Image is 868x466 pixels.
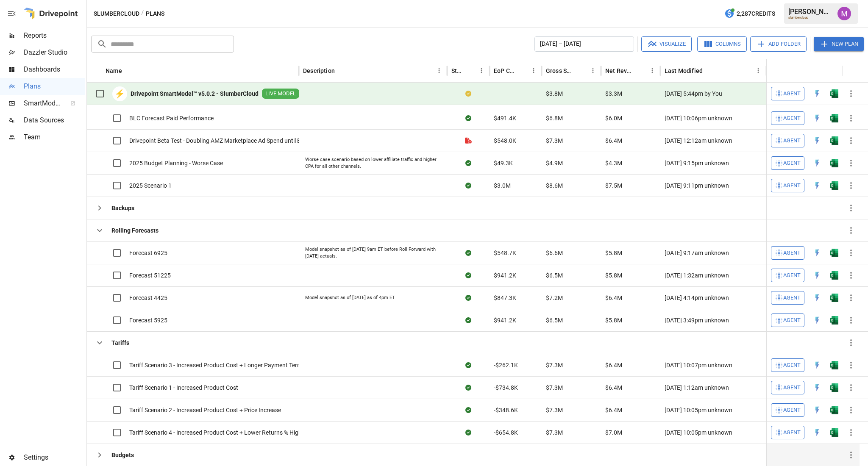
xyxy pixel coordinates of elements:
span: ™ [61,97,67,108]
div: slumbercloud [788,16,832,19]
button: Last Modified column menu [752,65,764,77]
div: Sync complete [465,316,471,325]
span: LIVE MODEL [262,90,299,98]
span: $6.5M [546,316,563,325]
span: 2025 Scenario 1 [129,181,172,190]
img: quick-edit-flash.b8aec18c.svg [813,271,821,280]
span: Dashboards [24,64,85,75]
div: Worse case scenario based on lower affiliate traffic and higher CPA for all other channels. [305,156,441,169]
span: $7.3M [546,406,563,414]
div: Open in Quick Edit [813,159,821,167]
b: Tariffs [111,338,129,347]
button: Agent [771,87,804,100]
span: Drivepoint Beta Test - Doubling AMZ Marketplace Ad Spend until EOY [129,136,308,145]
span: -$262.1K [494,361,518,369]
span: $5.8M [605,316,622,325]
div: File is not a valid Drivepoint model [465,136,472,145]
button: Agent [771,269,804,282]
div: [DATE] 12:12am unknown [660,129,766,152]
button: Visualize [641,36,692,52]
button: Net Revenue column menu [646,65,658,77]
div: Open in Excel [830,249,838,257]
div: Open in Excel [830,136,838,145]
div: Open in Excel [830,383,838,392]
div: Name [106,67,122,74]
img: quick-edit-flash.b8aec18c.svg [813,316,821,325]
div: [DATE] 10:05pm unknown [660,399,766,421]
div: Sync complete [465,406,471,414]
span: Tariff Scenario 1 - Increased Product Cost [129,383,238,392]
span: Settings [24,452,85,463]
img: excel-icon.76473adf.svg [830,159,838,167]
div: Umer Muhammed [837,7,851,20]
span: $3.3M [605,89,622,98]
div: Open in Excel [830,316,838,325]
div: [DATE] 9:11pm unknown [660,174,766,197]
div: ⚡ [112,86,127,101]
div: Sync complete [465,428,471,437]
div: / [141,8,144,19]
div: Sync complete [465,249,471,257]
div: Model snapshot as of [DATE] 9am ET before Roll Forward with [DATE] actuals. [305,246,441,259]
span: Agent [783,248,801,258]
span: $847.3K [494,294,516,302]
button: Sort [464,65,476,77]
span: $3.8M [546,89,563,98]
button: Sort [575,65,587,77]
div: Open in Excel [830,271,838,280]
button: Agent [771,246,804,260]
img: quick-edit-flash.b8aec18c.svg [813,89,821,98]
span: $941.2K [494,316,516,325]
button: Agent [771,313,804,327]
span: $8.6M [546,181,563,190]
img: excel-icon.76473adf.svg [830,89,838,98]
div: [PERSON_NAME] [788,8,832,16]
span: $6.4M [605,361,622,369]
button: slumbercloud [94,8,139,19]
span: $7.2M [546,294,563,302]
span: $6.5M [546,271,563,280]
span: Data Sources [24,115,85,125]
span: -$654.8K [494,428,518,437]
button: Sort [336,65,348,77]
div: Open in Excel [830,428,838,437]
div: Net Revenue [605,67,634,74]
div: Open in Excel [830,181,838,190]
span: 2,287 Credits [737,8,775,19]
div: Open in Quick Edit [813,181,821,190]
button: Status column menu [476,65,487,77]
button: Agent [771,111,804,125]
span: Tariff Scenario 3 - Increased Product Cost + Longer Payment Terms [129,361,305,369]
button: Sort [123,65,135,77]
b: Rolling Forecasts [111,226,159,235]
button: 2,287Credits [721,6,779,22]
div: Status [451,67,463,74]
button: Gross Sales column menu [587,65,599,77]
div: Open in Quick Edit [813,271,821,280]
span: $6.0M [605,114,622,122]
img: excel-icon.76473adf.svg [830,136,838,145]
img: quick-edit-flash.b8aec18c.svg [813,181,821,190]
div: Open in Excel [830,89,838,98]
div: [DATE] 4:14pm unknown [660,286,766,309]
span: Forecast 51225 [129,271,171,280]
div: Open in Excel [830,114,838,122]
span: Agent [783,428,801,438]
div: [DATE] 9:17am unknown [660,241,766,264]
img: excel-icon.76473adf.svg [830,114,838,122]
span: $6.4M [605,294,622,302]
div: [DATE] 10:07pm unknown [660,354,766,376]
div: [DATE] 5:44pm by You [660,83,766,105]
span: Agent [783,89,801,99]
img: quick-edit-flash.b8aec18c.svg [813,383,821,392]
div: Last Modified [665,67,703,74]
div: Open in Quick Edit [813,249,821,257]
div: Open in Excel [830,361,838,369]
b: Backups [111,204,134,212]
div: Open in Quick Edit [813,294,821,302]
img: quick-edit-flash.b8aec18c.svg [813,249,821,257]
img: excel-icon.76473adf.svg [830,271,838,280]
div: [DATE] 10:06pm unknown [660,107,766,129]
div: Sync complete [465,159,471,167]
span: $7.3M [546,383,563,392]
